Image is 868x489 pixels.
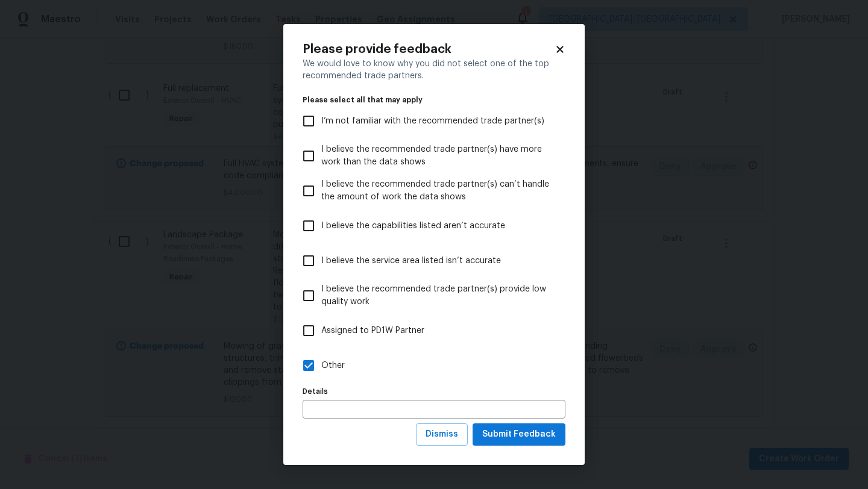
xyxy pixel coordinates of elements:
[303,388,565,395] label: Details
[321,283,556,308] span: I believe the recommended trade partner(s) provide low quality work
[321,360,345,372] span: Other
[303,96,565,104] legend: Please select all that may apply
[482,427,556,442] span: Submit Feedback
[303,58,565,82] div: We would love to know why you did not select one of the top recommended trade partners.
[473,423,565,446] button: Submit Feedback
[321,115,544,128] span: I’m not familiar with the recommended trade partner(s)
[303,43,555,55] h2: Please provide feedback
[321,178,556,204] span: I believe the recommended trade partner(s) can’t handle the amount of work the data shows
[321,143,556,169] span: I believe the recommended trade partner(s) have more work than the data shows
[321,220,505,232] span: I believe the capabilities listed aren’t accurate
[426,427,458,442] span: Dismiss
[321,255,501,267] span: I believe the service area listed isn’t accurate
[321,325,424,337] span: Assigned to PD1W Partner
[416,423,468,446] button: Dismiss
